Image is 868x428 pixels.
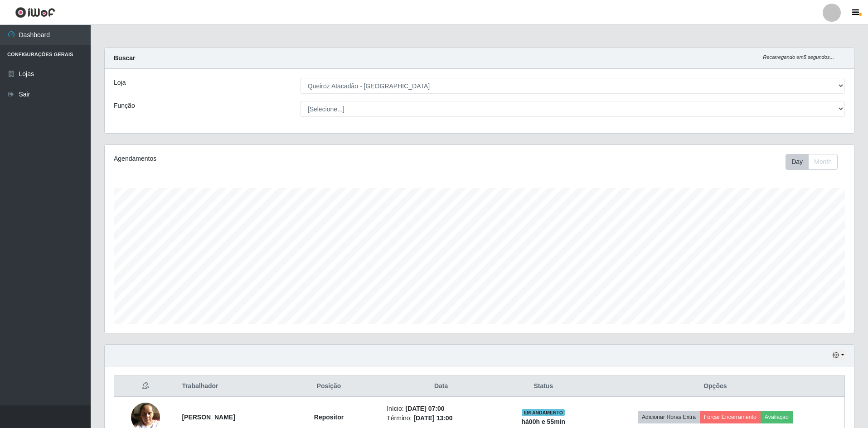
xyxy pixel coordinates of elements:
[387,414,495,423] li: Término:
[15,7,55,18] img: CoreUI Logo
[761,411,793,423] button: Avaliação
[276,376,381,397] th: Posição
[114,78,126,87] label: Loja
[114,54,135,62] strong: Buscar
[638,411,700,423] button: Adicionar Horas Extra
[501,376,586,397] th: Status
[114,154,411,164] div: Agendamentos
[405,405,444,412] time: [DATE] 07:00
[522,409,565,416] span: EM ANDAMENTO
[786,154,845,170] div: Toolbar with button groups
[381,376,501,397] th: Data
[176,376,276,397] th: Trabalhador
[763,54,834,60] i: Recarregando em 5 segundos...
[808,154,838,170] button: Month
[786,154,838,170] div: First group
[586,376,845,397] th: Opções
[387,404,495,414] li: Início:
[413,414,452,422] time: [DATE] 13:00
[182,414,235,421] strong: [PERSON_NAME]
[314,414,344,421] strong: Repositor
[114,101,135,111] label: Função
[522,418,566,425] strong: há 00 h e 55 min
[786,154,809,170] button: Day
[700,411,761,423] button: Forçar Encerramento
